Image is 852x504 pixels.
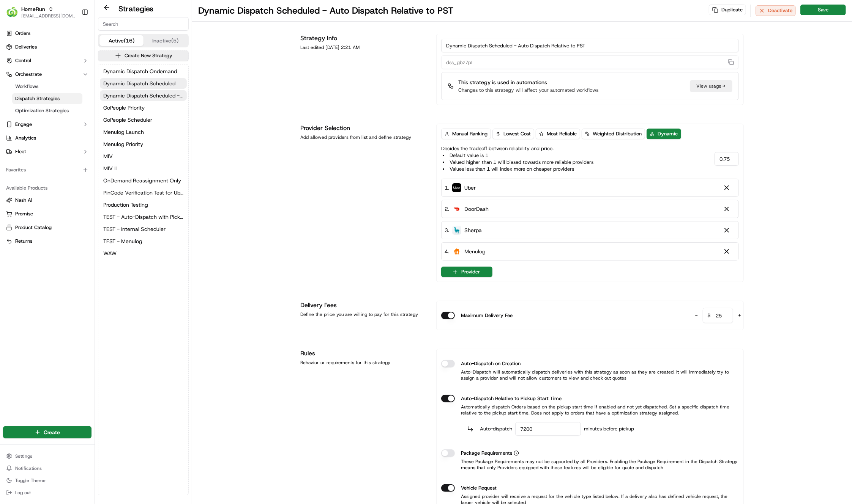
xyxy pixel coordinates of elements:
[584,425,643,432] span: minutes before pickup
[461,360,521,367] label: Auto-Dispatch on Creation
[3,208,92,220] button: Promise
[445,205,489,213] div: 2 .
[3,55,92,67] button: Control
[100,90,187,101] a: Dynamic Dispatch Scheduled - Auto Dispatch Relative to PST
[514,451,519,456] button: Package Requirements
[300,124,427,133] h1: Provider Selection
[15,30,30,37] span: Orders
[452,130,488,137] span: Manual Ranking
[103,165,117,172] span: MIV II
[103,140,143,148] span: Menulog Priority
[103,189,183,196] span: PinCode Verification Test for Uber Preferred Vendor
[100,78,187,89] button: Dynamic Dispatch Scheduled
[144,35,188,46] button: Inactive (5)
[5,166,61,180] a: 📗Knowledge Base
[461,484,497,492] label: Vehicle Request
[99,35,144,46] button: Active (16)
[441,267,492,277] button: Provider
[15,453,32,459] span: Settings
[100,151,187,162] button: MIV
[704,309,713,324] span: $
[98,17,189,31] input: Search
[3,182,92,194] div: Available Products
[15,197,32,204] span: Nash AI
[536,129,580,139] button: Most Reliable
[8,30,138,42] p: Welcome 👋
[492,129,534,139] button: Lowest Cost
[3,3,79,21] button: HomeRunHomeRun[EMAIL_ADDRESS][DOMAIN_NAME]
[100,127,187,137] button: Menulog Launch
[515,422,581,436] input: Minutes
[441,369,739,381] p: Auto-Dispatch will automatically dispatch deliveries with this strategy as soon as they are creat...
[100,115,187,125] a: GoPeople Scheduler
[54,187,92,193] a: Powered byPylon
[118,3,153,14] h2: Strategies
[67,138,83,144] span: [DATE]
[100,212,187,222] button: TEST - Auto-Dispatch with Pickup Start Time
[100,199,187,210] a: Production Testing
[452,226,461,235] img: sherpa_logo.png
[461,449,512,457] span: Package Requirements
[3,41,92,53] a: Deliveries
[100,163,187,174] button: MIV II
[452,247,461,256] img: justeat_logo.png
[6,238,88,245] a: Returns
[8,110,20,122] img: Ben Goodger
[8,130,20,143] img: Masood Aslam
[100,248,187,259] button: WAW
[100,187,187,198] button: PinCode Verification Test for Uber Preferred Vendor
[8,98,51,104] div: Past conversations
[300,311,427,317] div: Define the price you are willing to pay for this strategy
[464,248,486,255] span: Menulog
[503,130,531,137] span: Lowest Cost
[15,465,42,471] span: Notifications
[690,80,732,92] div: View usage
[103,128,144,136] span: Menulog Launch
[100,102,187,113] a: GoPeople Priority
[593,130,642,137] span: Weighted Distribution
[582,129,645,139] button: Weighted Distribution
[3,27,92,39] a: Orders
[12,105,82,116] a: Optimization Strategies
[12,93,82,104] a: Dispatch Strategies
[61,166,125,180] a: 💻API Documentation
[3,194,92,206] button: Nash AI
[3,451,92,462] button: Settings
[24,138,62,144] span: [PERSON_NAME]
[3,463,92,474] button: Notifications
[756,5,796,16] button: Deactivate
[15,71,42,78] span: Orchestrate
[103,116,152,124] span: GoPeople Scheduler
[300,360,427,366] div: Behavior or requirements for this strategy
[15,135,36,141] span: Analytics
[3,118,92,130] button: Engage
[103,68,177,75] span: Dynamic Dispatch Ondemand
[464,184,476,192] span: Uber
[300,34,427,43] h1: Strategy Info
[3,235,92,247] button: Returns
[21,5,45,13] span: HomeRun
[3,146,92,158] button: Fleet
[647,129,681,139] button: Dynamic
[300,301,427,310] h1: Delivery Fees
[103,250,117,257] span: WAW
[445,226,482,234] div: 3 .
[100,224,187,234] a: TEST - Internal Scheduler
[464,205,489,213] span: DoorDash
[24,117,62,123] span: [PERSON_NAME]
[800,5,846,15] button: Save
[464,226,482,234] span: Sherpa
[103,225,166,233] span: TEST - Internal Scheduler
[441,458,739,471] p: These Package Requirements may not be supported by all Providers. Enabling the Package Requiremen...
[3,475,92,486] button: Toggle Theme
[103,237,142,245] span: TEST - Menulog
[100,66,187,77] a: Dynamic Dispatch Ondemand
[15,121,32,128] span: Engage
[100,236,187,247] a: TEST - Menulog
